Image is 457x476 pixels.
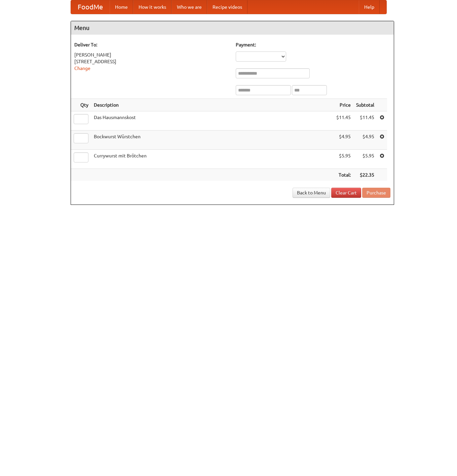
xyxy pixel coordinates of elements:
[71,21,394,35] h4: Menu
[133,0,172,14] a: How it works
[334,150,353,169] td: $5.95
[74,66,90,71] a: Change
[91,99,334,111] th: Description
[334,169,353,181] th: Total:
[172,0,207,14] a: Who we are
[353,111,377,131] td: $11.45
[74,58,229,65] div: [STREET_ADDRESS]
[334,131,353,150] td: $4.95
[353,169,377,181] th: $22.35
[362,188,390,198] button: Purchase
[91,111,334,131] td: Das Hausmannskost
[334,111,353,131] td: $11.45
[331,188,361,198] a: Clear Cart
[74,51,229,58] div: [PERSON_NAME]
[334,99,353,111] th: Price
[71,0,110,14] a: FoodMe
[293,188,330,198] a: Back to Menu
[353,131,377,150] td: $4.95
[74,41,229,48] h5: Deliver To:
[207,0,247,14] a: Recipe videos
[353,99,377,111] th: Subtotal
[71,99,91,111] th: Qty
[353,150,377,169] td: $5.95
[110,0,133,14] a: Home
[359,0,380,14] a: Help
[91,150,334,169] td: Currywurst mit Brötchen
[91,131,334,150] td: Bockwurst Würstchen
[236,41,390,48] h5: Payment:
